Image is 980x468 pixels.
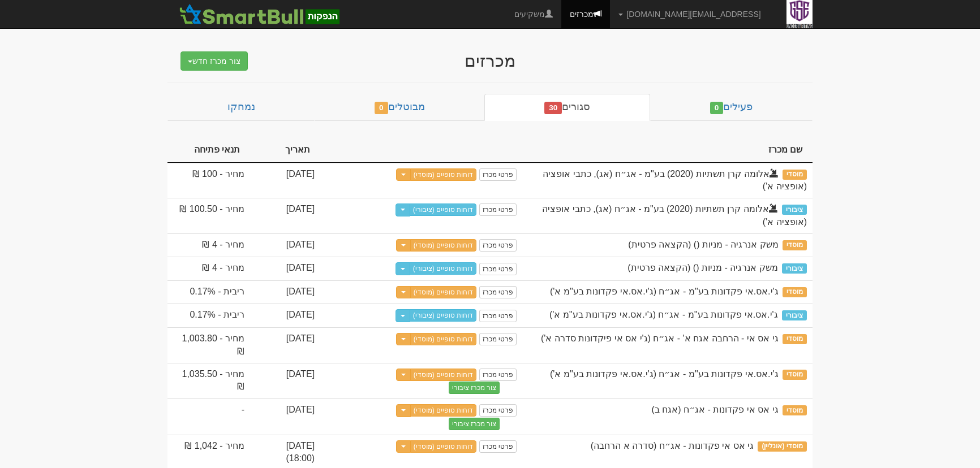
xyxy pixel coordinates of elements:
[180,51,248,71] button: צור מכרז חדש
[769,204,778,213] span: מכרז מיובא מלאומי פרטנרס חתמים בע"מ
[167,163,250,198] td: מחיר - 100 ₪
[783,370,807,380] span: מוסדי
[410,203,477,216] a: דוחות סופיים (ציבורי)
[167,198,250,233] td: מחיר - 100.50 ₪
[167,257,250,280] td: מחיר - 4 ₪
[479,203,517,216] a: פרטי מכרז
[783,170,807,180] span: מוסדי
[542,204,807,227] span: אלומה קרן תשתיות (2020) בע"מ - אג״ח (אג), כתבי אופציה (אופציה א')
[250,198,320,233] td: [DATE]
[628,240,778,249] span: משק אנרגיה - מניות () (הקצאה פרטית)
[167,280,250,304] td: ריבית - 0.17%
[250,138,320,163] th: תאריך
[449,418,500,430] button: צור מכרז ציבורי
[652,405,779,414] span: גי אס אי פקדונות - אג״ח (אגח ב)
[410,239,477,252] a: דוחות סופיים (מוסדי)
[167,398,250,435] td: -
[541,333,779,343] span: גי אס אי - הרחבה אגח א' - אג״ח (ג'י אס אי פיקדונות סדרה א')
[250,398,320,435] td: [DATE]
[479,333,517,345] a: פרטי מכרז
[479,310,517,322] a: פרטי מכרז
[167,138,250,163] th: תנאי פתיחה
[176,3,342,25] img: סמארטבול - מערכת לניהול הנפקות
[449,382,500,394] button: צור מכרז ציבורי
[410,262,477,275] a: דוחות סופיים (ציבורי)
[591,441,754,450] span: גי אס אי פקדונות - אג״ח (סדרה א הרחבה)
[758,441,807,452] span: מוסדי (אונליין)
[543,169,807,192] span: אלומה קרן תשתיות (2020) בע"מ - אג״ח (אג), כתבי אופציה (אופציה א')
[410,404,477,417] a: דוחות סופיים (מוסדי)
[479,239,517,252] a: פרטי מכרז
[410,168,477,181] a: דוחות סופיים (מוסדי)
[410,333,477,345] a: דוחות סופיים (מוסדי)
[375,102,388,114] span: 0
[410,369,477,381] a: דוחות סופיים (מוסדי)
[783,240,807,250] span: מוסדי
[479,168,517,181] a: פרטי מכרז
[710,102,724,114] span: 0
[269,51,711,70] div: מכרזים
[167,363,250,399] td: מחיר - 1,035.50 ₪
[544,102,562,114] span: 30
[550,287,779,296] span: ג'י.אס.אי פקדונות בע''מ - אג״ח (ג'י.אס.אי פקדונות בע''מ א')
[250,163,320,198] td: [DATE]
[782,310,807,320] span: ציבורי
[167,94,315,121] a: נמחקו
[315,94,484,121] a: מבוטלים
[167,233,250,257] td: מחיר - 4 ₪
[783,287,807,297] span: מוסדי
[782,263,807,274] span: ציבורי
[410,309,477,322] a: דוחות סופיים (ציבורי)
[550,369,779,379] span: ג'י.אס.אי פקדונות בע''מ - אג״ח (ג'י.אס.אי פקדונות בע''מ א')
[479,440,517,453] a: פרטי מכרז
[250,257,320,280] td: [DATE]
[250,304,320,327] td: [DATE]
[167,304,250,327] td: ריבית - 0.17%
[549,310,778,319] span: ג'י.אס.אי פקדונות בע''מ - אג״ח (ג'י.אס.אי פקדונות בע''מ א')
[522,138,813,163] th: שם מכרז
[250,327,320,363] td: [DATE]
[479,263,517,275] a: פרטי מכרז
[650,94,813,121] a: פעילים
[783,405,807,415] span: מוסדי
[770,169,779,178] span: מכרז מיובא מלאומי פרטנרס חתמים בע"מ
[479,369,517,381] a: פרטי מכרז
[250,280,320,304] td: [DATE]
[783,334,807,344] span: מוסדי
[410,440,477,453] a: דוחות סופיים (מוסדי)
[782,205,807,215] span: ציבורי
[479,286,517,298] a: פרטי מכרז
[627,263,777,272] span: משק אנרגיה - מניות () (הקצאה פרטית)
[250,363,320,399] td: [DATE]
[167,327,250,363] td: מחיר - 1,003.80 ₪
[250,233,320,257] td: [DATE]
[484,94,650,121] a: סגורים
[479,404,517,417] a: פרטי מכרז
[410,286,477,298] a: דוחות סופיים (מוסדי)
